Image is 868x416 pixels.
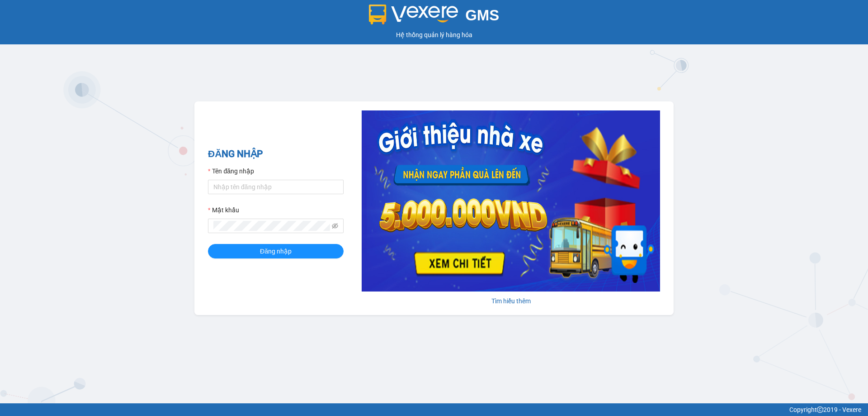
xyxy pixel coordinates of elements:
img: logo 2 [369,5,458,24]
h2: ĐĂNG NHẬP [208,147,344,162]
img: banner-0 [362,110,660,292]
a: GMS [369,14,500,21]
span: eye-invisible [332,223,338,229]
div: Hệ thống quản lý hàng hóa [2,30,866,40]
label: Mật khẩu [208,205,239,215]
label: Tên đăng nhập [208,166,254,176]
div: Copyright 2019 - Vexere [7,405,861,415]
span: Đăng nhập [260,246,292,256]
div: Tìm hiểu thêm [362,296,660,306]
span: copyright [817,406,823,413]
button: Đăng nhập [208,244,344,258]
input: Mật khẩu [213,221,330,231]
input: Tên đăng nhập [208,180,344,194]
span: GMS [465,7,499,24]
